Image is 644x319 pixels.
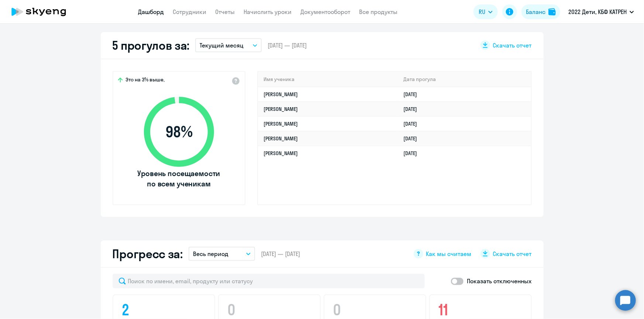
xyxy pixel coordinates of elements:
p: Весь период [193,249,228,258]
a: Отчеты [216,8,235,15]
a: [DATE] [403,91,423,98]
h2: Прогресс за: [113,246,183,261]
span: Как мы считаем [426,250,472,258]
p: Текущий месяц [200,41,244,50]
a: Начислить уроки [244,8,292,15]
span: Скачать отчет [493,250,532,258]
a: [PERSON_NAME] [264,150,298,157]
th: Имя ученика [258,72,398,87]
button: Текущий месяц [195,38,262,52]
h4: 11 [439,301,524,319]
span: RU [479,7,485,16]
a: [PERSON_NAME] [264,91,298,98]
h4: 2 [122,301,208,319]
a: [DATE] [403,150,423,157]
a: [DATE] [403,106,423,112]
a: [PERSON_NAME] [264,135,298,142]
a: Дашборд [138,8,164,15]
a: [PERSON_NAME] [264,120,298,127]
div: Баланс [526,7,545,16]
h2: 5 прогулов за: [113,38,190,53]
span: Уровень посещаемости по всем ученикам [137,168,221,189]
a: [DATE] [403,135,423,142]
th: Дата прогула [397,72,531,87]
a: [DATE] [403,120,423,127]
a: Документооборот [301,8,351,15]
span: Это на 3% выше, [126,76,165,85]
p: Показать отключенных [467,277,532,285]
p: 2022 Дети, КБФ КАТРЕН [568,7,627,16]
button: Весь период [189,247,255,261]
input: Поиск по имени, email, продукту или статусу [113,274,425,288]
span: [DATE] — [DATE] [261,250,300,258]
button: RU [473,4,498,19]
a: Все продукты [359,8,398,15]
img: balance [548,8,556,15]
span: [DATE] — [DATE] [268,41,307,49]
button: 2022 Дети, КБФ КАТРЕН [565,3,638,21]
a: [PERSON_NAME] [264,106,298,112]
a: Сотрудники [173,8,207,15]
span: Скачать отчет [493,41,532,49]
span: 98 % [137,123,221,141]
button: Балансbalance [521,4,560,19]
